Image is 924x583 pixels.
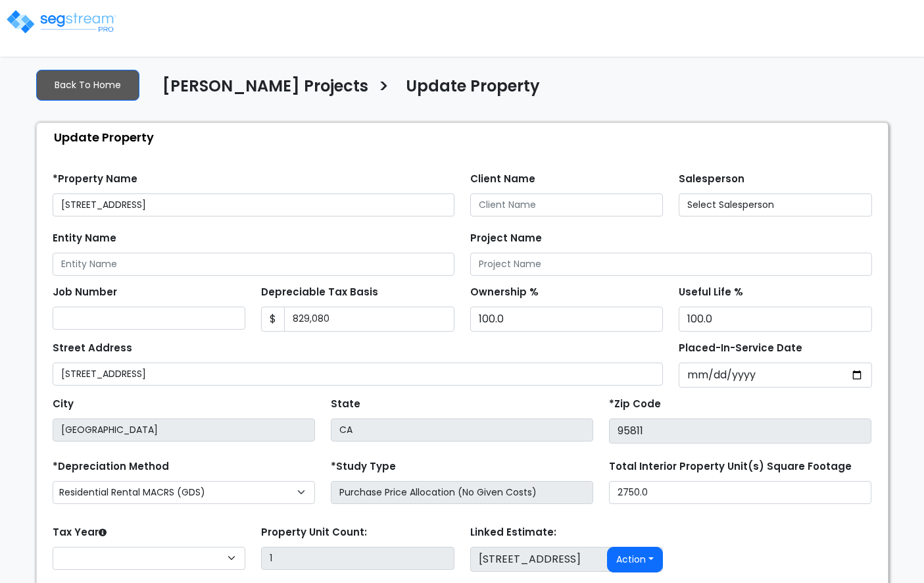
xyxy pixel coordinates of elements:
[470,231,542,246] label: Project Name
[470,525,556,540] label: Linked Estimate:
[43,123,888,151] div: Update Property
[609,459,852,474] label: Total Interior Property Unit(s) Square Footage
[53,397,74,412] label: City
[53,363,664,386] input: Street Address
[679,285,743,300] label: Useful Life %
[331,459,396,474] label: *Study Type
[470,172,535,187] label: Client Name
[153,77,368,105] a: [PERSON_NAME] Projects
[53,253,454,276] input: Entity Name
[53,193,454,216] input: Property Name
[470,193,664,216] input: Client Name
[609,397,661,412] label: *Zip Code
[470,285,539,300] label: Ownership %
[470,253,872,276] input: Project Name
[679,341,802,356] label: Placed-In-Service Date
[36,70,139,101] a: Back To Home
[162,77,368,99] h4: [PERSON_NAME] Projects
[406,77,540,99] h4: Update Property
[679,172,744,187] label: Salesperson
[378,76,389,101] h3: >
[609,481,871,504] input: total square foot
[53,525,107,540] label: Tax Year
[331,397,360,412] label: State
[5,9,117,35] img: logo_pro_r.png
[261,525,367,540] label: Property Unit Count:
[470,307,664,332] input: Ownership
[261,547,454,570] input: Building Count
[284,307,454,332] input: 0.00
[396,77,540,105] a: Update Property
[53,172,137,187] label: *Property Name
[53,341,132,356] label: Street Address
[607,547,663,572] button: Action
[679,307,872,332] input: Depreciation
[53,231,116,246] label: Entity Name
[609,418,871,444] input: Zip Code
[53,459,169,474] label: *Depreciation Method
[53,285,117,300] label: Job Number
[261,285,378,300] label: Depreciable Tax Basis
[261,307,285,332] span: $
